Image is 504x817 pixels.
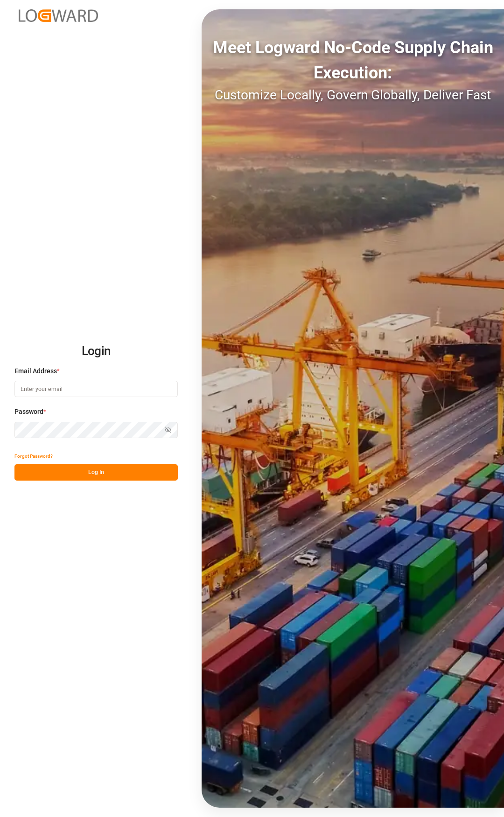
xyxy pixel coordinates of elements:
button: Log In [14,464,178,481]
div: Meet Logward No-Code Supply Chain Execution: [202,35,504,85]
span: Password [14,407,43,417]
img: Logward_new_orange.png [19,9,98,22]
h2: Login [14,336,178,366]
input: Enter your email [14,381,178,397]
button: Forgot Password? [14,448,53,464]
span: Email Address [14,366,57,376]
div: Customize Locally, Govern Globally, Deliver Fast [202,85,504,105]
